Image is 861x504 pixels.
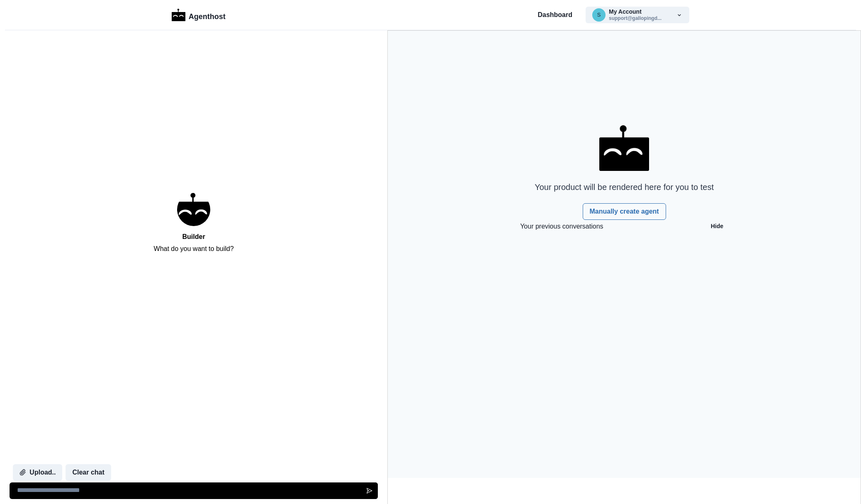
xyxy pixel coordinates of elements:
[189,8,226,22] p: Agenthost
[182,233,205,241] h2: Builder
[13,464,62,481] button: Upload..
[177,193,210,226] img: Builder logo
[154,244,234,254] p: What do you want to build?
[172,9,185,21] img: Logo
[361,482,378,499] button: Send message
[706,220,728,233] button: Hide
[520,222,603,231] p: Your previous conversations
[66,464,111,481] button: Clear chat
[535,181,714,193] p: Your product will be rendered here for you to test
[538,10,572,20] a: Dashboard
[583,203,666,220] a: Manually create agent
[586,7,689,23] button: support@gallopingdigital.comMy Accountsupport@gallopingd...
[599,125,649,171] img: AgentHost Logo
[172,8,226,22] a: LogoAgenthost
